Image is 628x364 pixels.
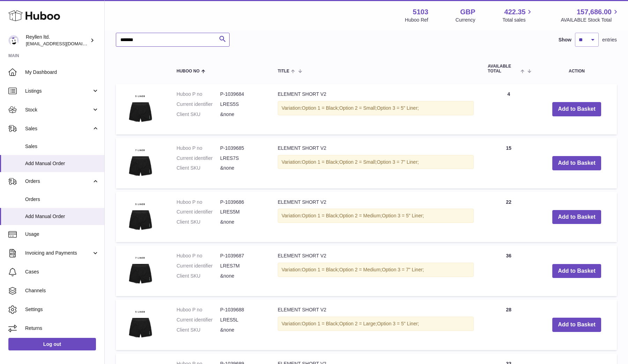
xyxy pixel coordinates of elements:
dd: &none [220,219,264,225]
strong: GBP [460,7,475,17]
dd: P-1039687 [220,253,264,259]
span: My Dashboard [25,69,99,76]
span: Settings [25,306,99,313]
td: ELEMENT SHORT V2 [271,192,481,242]
span: Returns [25,325,99,332]
span: Option 2 = Large; [339,321,377,326]
button: Add to Basket [552,264,601,278]
dd: P-1039684 [220,91,264,98]
span: Option 1 = Black; [302,321,339,326]
span: Option 3 = 7" Liner; [382,267,424,272]
button: Add to Basket [552,156,601,170]
td: 36 [481,246,537,296]
td: ELEMENT SHORT V2 [271,138,481,188]
span: entries [602,37,617,43]
span: Option 1 = Black; [302,159,339,165]
span: Cases [25,269,99,275]
img: reyllen@reyllen.com [8,35,19,46]
span: Sales [25,143,99,150]
span: Option 1 = Black; [302,267,339,272]
td: 15 [481,138,537,188]
span: AVAILABLE Total [488,64,519,73]
dd: &none [220,273,264,279]
span: 157,686.00 [577,7,612,17]
span: Option 3 = 5" Liner; [377,321,419,326]
div: Variation: [278,101,474,115]
span: Usage [25,231,99,238]
img: ELEMENT SHORT V2 [123,253,158,287]
td: ELEMENT SHORT V2 [271,84,481,134]
span: Total sales [502,17,533,23]
dt: Client SKU [177,111,220,118]
dd: LRES5S [220,101,264,108]
span: Option 1 = Black; [302,105,339,111]
dd: &none [220,111,264,118]
dt: Huboo P no [177,253,220,259]
dd: LRES5M [220,209,264,215]
div: Currency [456,17,476,23]
div: Variation: [278,263,474,277]
td: 28 [481,300,537,350]
span: Invoicing and Payments [25,250,92,256]
span: 422.35 [504,7,525,17]
span: Option 1 = Black; [302,213,339,218]
span: Option 2 = Small; [339,159,377,165]
span: Channels [25,287,99,294]
strong: 5103 [413,7,428,17]
div: Variation: [278,155,474,169]
dd: &none [220,165,264,171]
dt: Current identifier [177,263,220,269]
th: Action [537,57,617,80]
img: ELEMENT SHORT V2 [123,199,158,234]
dd: P-1039685 [220,145,264,152]
button: Add to Basket [552,318,601,332]
span: Add Manual Order [25,213,99,220]
dd: P-1039688 [220,307,264,313]
span: Stock [25,107,92,113]
dt: Huboo P no [177,91,220,98]
dd: LRES7M [220,263,264,269]
span: [EMAIL_ADDRESS][DOMAIN_NAME] [26,41,103,46]
span: Listings [25,88,92,94]
span: Option 2 = Medium; [339,213,382,218]
img: ELEMENT SHORT V2 [123,307,158,341]
div: Huboo Ref [405,17,428,23]
span: Add Manual Order [25,160,99,167]
span: Sales [25,125,92,132]
dd: LRES7S [220,155,264,162]
a: 422.35 Total sales [502,7,533,23]
dd: LRES5L [220,317,264,323]
td: ELEMENT SHORT V2 [271,300,481,350]
td: 4 [481,84,537,134]
button: Add to Basket [552,210,601,224]
dt: Current identifier [177,317,220,323]
dt: Huboo P no [177,145,220,152]
dt: Client SKU [177,165,220,171]
img: ELEMENT SHORT V2 [123,145,158,180]
label: Show [559,37,571,43]
div: Variation: [278,317,474,331]
div: Variation: [278,209,474,223]
img: ELEMENT SHORT V2 [123,91,158,126]
span: Orders [25,196,99,203]
dt: Current identifier [177,101,220,108]
td: ELEMENT SHORT V2 [271,246,481,296]
dt: Client SKU [177,219,220,225]
div: Reyllen ltd. [26,34,89,47]
span: Option 3 = 7" Liner; [377,159,419,165]
span: Option 2 = Medium; [339,267,382,272]
dt: Current identifier [177,155,220,162]
dt: Huboo P no [177,199,220,206]
span: Huboo no [177,69,200,73]
dd: P-1039686 [220,199,264,206]
dt: Client SKU [177,327,220,333]
span: Option 3 = 5" Liner; [382,213,424,218]
dt: Current identifier [177,209,220,215]
span: Orders [25,178,92,185]
a: Log out [8,338,96,350]
span: AVAILABLE Stock Total [561,17,620,23]
span: Option 3 = 5" Liner; [377,105,419,111]
a: 157,686.00 AVAILABLE Stock Total [561,7,620,23]
td: 22 [481,192,537,242]
button: Add to Basket [552,102,601,116]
